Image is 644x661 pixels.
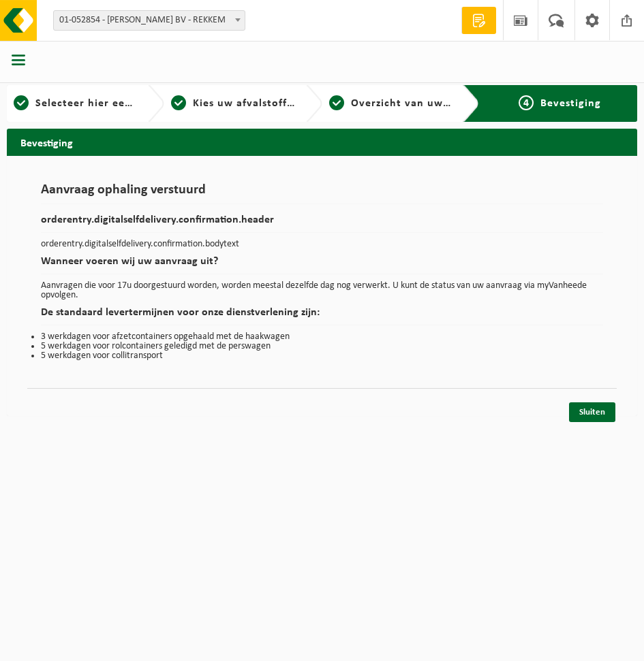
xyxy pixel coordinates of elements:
span: Bevestiging [540,98,601,109]
h2: Bevestiging [7,129,637,155]
a: 2Kies uw afvalstoffen en recipiënten [171,95,294,112]
span: Kies uw afvalstoffen en recipiënten [193,98,380,109]
span: 01-052854 - LAPERE PATRICK BV - REKKEM [54,11,245,30]
span: 4 [519,95,534,110]
p: orderentry.digitalselfdelivery.confirmation.bodytext [41,240,603,249]
span: 01-052854 - LAPERE PATRICK BV - REKKEM [53,10,245,31]
span: 1 [14,95,29,110]
li: 5 werkdagen voor collitransport [41,351,603,361]
span: 2 [171,95,186,110]
h2: De standaard levertermijnen voor onze dienstverlening zijn: [41,307,603,325]
a: Sluiten [569,402,615,422]
span: 3 [329,95,344,110]
h2: Wanneer voeren wij uw aanvraag uit? [41,256,603,274]
p: Aanvragen die voor 17u doorgestuurd worden, worden meestal dezelfde dag nog verwerkt. U kunt de s... [41,281,603,300]
li: 3 werkdagen voor afzetcontainers opgehaald met de haakwagen [41,332,603,342]
a: 1Selecteer hier een vestiging [14,95,137,112]
a: 3Overzicht van uw aanvraag [329,95,453,112]
span: Overzicht van uw aanvraag [351,98,495,109]
li: 5 werkdagen voor rolcontainers geledigd met de perswagen [41,342,603,351]
span: Selecteer hier een vestiging [35,98,183,109]
h1: Aanvraag ophaling verstuurd [41,183,603,204]
h2: orderentry.digitalselfdelivery.confirmation.header [41,214,603,233]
